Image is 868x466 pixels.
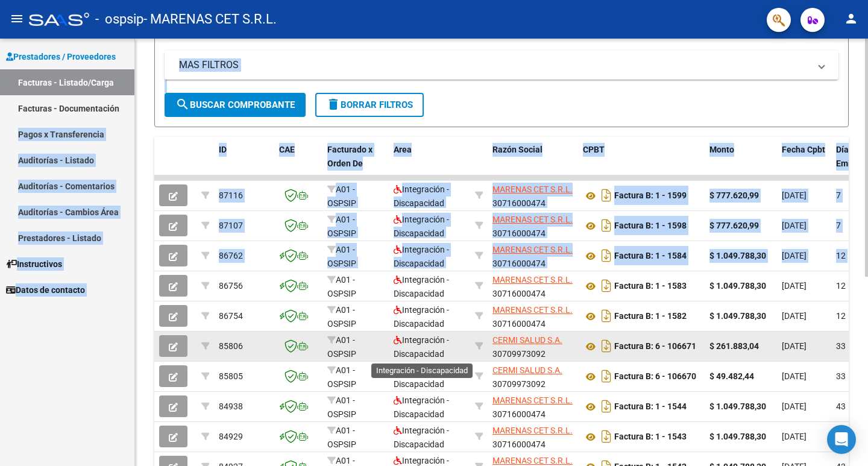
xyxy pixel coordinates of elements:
[492,273,573,298] div: 30716000474
[179,58,810,72] mat-panel-title: MAS FILTROS
[327,335,356,359] span: A01 - OSPSIP
[95,6,143,33] span: - ospsip
[327,365,356,389] span: A01 - OSPSIP
[782,432,807,441] span: [DATE]
[492,335,562,345] span: CERMI SALUD S.A.
[782,341,807,351] span: [DATE]
[165,93,306,117] button: Buscar Comprobante
[709,221,759,230] strong: $ 777.620,99
[492,424,573,449] div: 30716000474
[394,275,449,298] span: Integración - Discapacidad
[782,401,807,411] span: [DATE]
[709,190,759,200] strong: $ 777.620,99
[219,251,243,260] span: 86762
[175,99,295,110] span: Buscar Comprobante
[599,367,614,386] i: Descargar documento
[394,335,449,359] span: Integración - Discapacidad
[165,51,838,80] mat-expansion-panel-header: MAS FILTROS
[492,215,573,224] span: MARENAS CET S.R.L.
[175,97,190,112] mat-icon: search
[709,341,759,351] strong: $ 261.883,04
[782,221,807,230] span: [DATE]
[492,395,573,405] span: MARENAS CET S.R.L.
[782,371,807,381] span: [DATE]
[782,251,807,260] span: [DATE]
[492,275,573,285] span: MARENAS CET S.R.L.
[709,281,766,291] strong: $ 1.049.788,30
[709,251,766,260] strong: $ 1.049.788,30
[219,371,243,381] span: 85805
[327,184,356,208] span: A01 - OSPSIP
[6,50,116,63] span: Prestadores / Proveedores
[394,365,449,389] span: Integración - Discapacidad
[614,282,687,291] strong: Factura B: 1 - 1583
[836,371,846,381] span: 33
[709,371,754,381] strong: $ 49.482,44
[836,251,846,260] span: 12
[327,305,356,329] span: A01 - OSPSIP
[219,190,243,200] span: 87116
[492,243,573,268] div: 30716000474
[844,11,858,26] mat-icon: person
[614,372,696,382] strong: Factura B: 6 - 106670
[782,311,807,321] span: [DATE]
[614,402,687,412] strong: Factura B: 1 - 1544
[836,341,846,351] span: 33
[492,333,573,359] div: 30709973092
[492,456,573,465] span: MARENAS CET S.R.L.
[827,425,856,454] div: Open Intercom Messenger
[492,426,573,435] span: MARENAS CET S.R.L.
[614,191,687,201] strong: Factura B: 1 - 1599
[327,245,356,268] span: A01 - OSPSIP
[394,184,449,208] span: Integración - Discapacidad
[219,145,227,154] span: ID
[836,311,846,321] span: 12
[709,432,766,441] strong: $ 1.049.788,30
[394,215,449,238] span: Integración - Discapacidad
[219,401,243,411] span: 84938
[492,245,573,254] span: MARENAS CET S.R.L.
[389,137,470,190] datatable-header-cell: Area
[492,213,573,238] div: 30716000474
[274,137,322,190] datatable-header-cell: CAE
[599,186,614,205] i: Descargar documento
[394,145,412,154] span: Area
[327,395,356,419] span: A01 - OSPSIP
[836,281,846,291] span: 12
[326,97,341,112] mat-icon: delete
[492,365,562,375] span: CERMI SALUD S.A.
[219,341,243,351] span: 85806
[492,394,573,419] div: 30716000474
[709,311,766,321] strong: $ 1.049.788,30
[782,145,825,154] span: Fecha Cpbt
[599,216,614,235] i: Descargar documento
[219,311,243,321] span: 86754
[492,145,542,154] span: Razón Social
[782,190,807,200] span: [DATE]
[492,184,573,194] span: MARENAS CET S.R.L.
[394,395,449,419] span: Integración - Discapacidad
[599,336,614,356] i: Descargar documento
[327,145,373,168] span: Facturado x Orden De
[614,432,687,442] strong: Factura B: 1 - 1543
[394,426,449,449] span: Integración - Discapacidad
[777,137,831,190] datatable-header-cell: Fecha Cpbt
[6,283,85,297] span: Datos de contacto
[599,276,614,295] i: Descargar documento
[836,401,846,411] span: 43
[492,364,573,389] div: 30709973092
[219,281,243,291] span: 86756
[394,245,449,268] span: Integración - Discapacidad
[614,342,696,351] strong: Factura B: 6 - 106671
[599,246,614,265] i: Descargar documento
[492,305,573,315] span: MARENAS CET S.R.L.
[327,215,356,238] span: A01 - OSPSIP
[599,306,614,326] i: Descargar documento
[488,137,578,190] datatable-header-cell: Razón Social
[836,221,841,230] span: 7
[709,145,734,154] span: Monto
[614,221,687,231] strong: Factura B: 1 - 1598
[10,11,24,26] mat-icon: menu
[614,312,687,321] strong: Factura B: 1 - 1582
[782,281,807,291] span: [DATE]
